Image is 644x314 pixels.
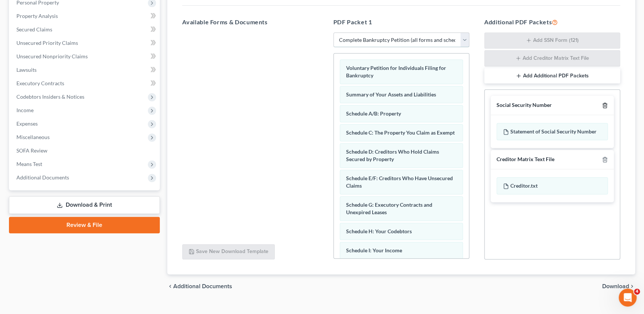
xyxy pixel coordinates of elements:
span: Secured Claims [16,26,52,33]
span: Additional Documents [16,174,69,181]
a: Secured Claims [10,23,160,36]
span: Schedule A/B: Property [346,110,401,117]
a: Property Analysis [10,9,160,23]
span: Schedule I: Your Income [346,247,402,253]
button: Add SSN Form (121) [484,33,620,49]
span: 4 [634,289,640,295]
button: Download chevron_right [602,283,635,289]
a: SOFA Review [10,144,160,157]
a: Download & Print [9,196,160,214]
span: Schedule C: The Property You Claim as Exempt [346,129,455,136]
button: Add Creditor Matrix Text File [484,50,620,67]
span: Miscellaneous [16,134,50,140]
div: Creditor.txt [497,177,608,194]
span: Additional Documents [173,283,232,289]
span: Unsecured Priority Claims [16,40,78,46]
span: Schedule G: Executory Contracts and Unexpired Leases [346,201,432,215]
a: Unsecured Priority Claims [10,36,160,50]
i: chevron_right [629,283,635,289]
span: Schedule D: Creditors Who Hold Claims Secured by Property [346,148,439,162]
span: Expenses [16,120,38,127]
a: Review & File [9,217,160,233]
span: Lawsuits [16,67,37,73]
span: Voluntary Petition for Individuals Filing for Bankruptcy [346,65,446,78]
span: Summary of Your Assets and Liabilities [346,91,436,98]
div: Statement of Social Security Number [497,123,608,140]
div: Social Security Number [497,102,552,109]
span: Codebtors Insiders & Notices [16,93,84,100]
button: Save New Download Template [182,244,275,260]
a: Unsecured Nonpriority Claims [10,50,160,63]
span: SOFA Review [16,147,47,154]
a: chevron_left Additional Documents [167,283,232,289]
h5: Available Forms & Documents [182,18,318,27]
span: Income [16,107,34,113]
iframe: Intercom live chat [619,289,637,307]
div: Creditor Matrix Text File [497,156,554,163]
h5: PDF Packet 1 [333,18,469,27]
span: Unsecured Nonpriority Claims [16,53,88,59]
button: Add Additional PDF Packets [484,68,620,84]
span: Means Test [16,161,42,167]
span: Schedule H: Your Codebtors [346,228,412,234]
i: chevron_left [167,283,173,289]
span: Schedule E/F: Creditors Who Have Unsecured Claims [346,175,453,189]
h5: Additional PDF Packets [484,18,620,27]
span: Download [602,283,629,289]
a: Executory Contracts [10,77,160,90]
span: Property Analysis [16,13,58,19]
span: Executory Contracts [16,80,64,86]
a: Lawsuits [10,63,160,77]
